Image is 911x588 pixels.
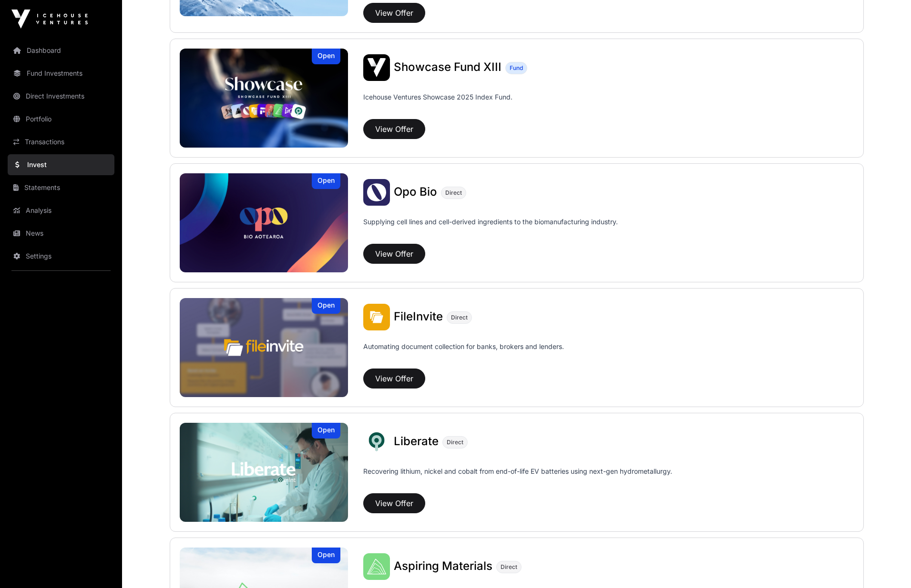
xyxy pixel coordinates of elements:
[501,563,517,571] span: Direct
[363,54,390,81] img: Showcase Fund XIII
[180,298,348,397] img: FileInvite
[8,131,114,152] a: Transactions
[394,60,502,74] span: Showcase Fund XIII
[180,173,348,272] img: Opo Bio
[312,548,340,563] div: Open
[180,173,348,272] a: Opo BioOpen
[8,86,114,107] a: Direct Investments
[363,304,390,330] img: FileInvite
[312,49,340,64] div: Open
[363,369,425,389] button: View Offer
[394,309,443,323] span: FileInvite
[180,423,348,522] img: Liberate
[363,342,564,365] p: Automating document collection for banks, brokers and lenders.
[312,298,340,314] div: Open
[363,244,425,264] button: View Offer
[8,246,114,267] a: Settings
[510,64,523,72] span: Fund
[363,92,512,102] p: Icehouse Ventures Showcase 2025 Index Fund.
[394,185,437,199] span: Opo Bio
[363,217,618,227] p: Supplying cell lines and cell-derived ingredients to the biomanufacturing industry.
[363,119,425,139] button: View Offer
[445,189,462,197] span: Direct
[863,542,911,588] iframe: Chat Widget
[394,61,502,74] a: Showcase Fund XIII
[8,109,114,130] a: Portfolio
[394,560,492,573] a: Aspiring Materials
[363,179,390,206] img: Opo Bio
[394,559,492,573] span: Aspiring Materials
[180,423,348,522] a: LiberateOpen
[8,40,114,61] a: Dashboard
[180,49,348,148] img: Showcase Fund XIII
[180,298,348,397] a: FileInviteOpen
[8,177,114,198] a: Statements
[8,154,114,175] a: Invest
[180,49,348,148] a: Showcase Fund XIIIOpen
[363,553,390,580] img: Aspiring Materials
[394,436,439,448] a: Liberate
[363,493,425,513] button: View Offer
[312,423,340,439] div: Open
[8,223,114,244] a: News
[11,10,88,29] img: Icehouse Ventures Logo
[451,314,468,321] span: Direct
[8,200,114,221] a: Analysis
[363,3,425,23] button: View Offer
[394,311,443,323] a: FileInvite
[312,173,340,189] div: Open
[394,186,437,199] a: Opo Bio
[363,467,672,489] p: Recovering lithium, nickel and cobalt from end-of-life EV batteries using next-gen hydrometallurgy.
[447,439,463,446] span: Direct
[8,63,114,84] a: Fund Investments
[363,429,390,455] img: Liberate
[394,434,439,448] span: Liberate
